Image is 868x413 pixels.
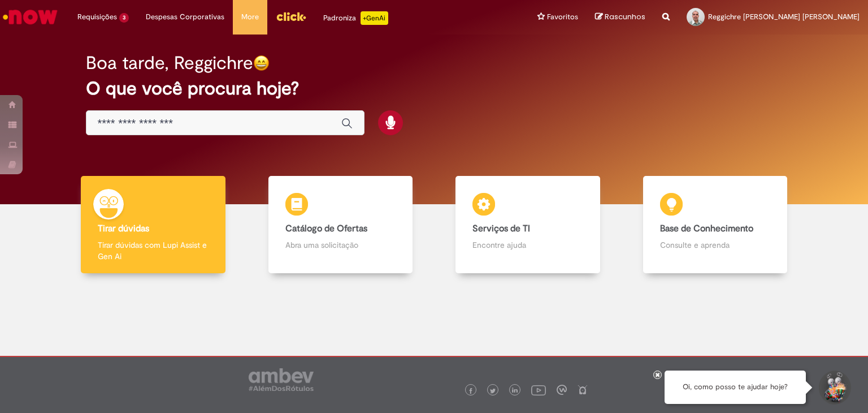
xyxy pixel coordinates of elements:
[468,388,474,394] img: logo_footer_facebook.png
[817,371,851,405] button: Iniciar Conversa de Suporte
[512,388,518,394] img: logo_footer_linkedin.png
[98,239,209,262] p: Tirar dúvidas com Lupi Assist e Gen Ai
[241,11,259,23] span: More
[434,176,622,274] a: Serviços de TI Encontre ajuda
[595,12,645,23] a: Rascunhos
[490,388,496,394] img: logo_footer_twitter.png
[323,11,388,25] div: Padroniza
[472,223,530,234] b: Serviços de TI
[660,239,771,251] p: Consulte e aprenda
[276,8,306,25] img: click_logo_yellow_360x200.png
[249,368,314,391] img: logo_footer_ambev_rotulo_gray.png
[361,11,388,25] p: +GenAi
[119,13,129,23] span: 3
[665,371,806,404] div: Oi, como posso te ajudar hoje?
[146,11,224,23] span: Despesas Corporativas
[86,53,253,73] h2: Boa tarde, Reggichre
[531,382,546,397] img: logo_footer_youtube.png
[86,79,783,98] h2: O que você procura hoje?
[547,11,578,23] span: Favoritos
[472,239,583,251] p: Encontre ajuda
[622,176,809,274] a: Base de Conhecimento Consulte e aprenda
[285,239,396,251] p: Abra uma solicitação
[77,11,117,23] span: Requisições
[247,176,435,274] a: Catálogo de Ofertas Abra uma solicitação
[98,223,149,234] b: Tirar dúvidas
[253,55,270,71] img: happy-face.png
[708,12,860,21] span: Reggichre [PERSON_NAME] [PERSON_NAME]
[660,223,753,234] b: Base de Conhecimento
[1,6,59,28] img: ServiceNow
[605,11,645,22] span: Rascunhos
[285,223,367,234] b: Catálogo de Ofertas
[578,385,588,395] img: logo_footer_naosei.png
[59,176,247,274] a: Tirar dúvidas Tirar dúvidas com Lupi Assist e Gen Ai
[557,385,567,395] img: logo_footer_workplace.png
